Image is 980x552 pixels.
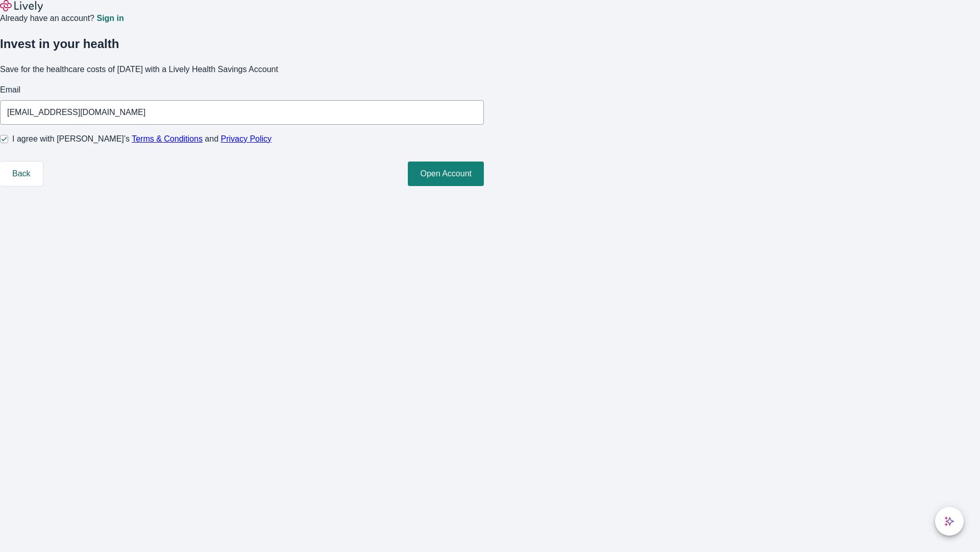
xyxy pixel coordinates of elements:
a: Terms & Conditions [132,134,203,143]
a: Privacy Policy [221,134,272,143]
svg: Lively AI Assistant [944,516,954,526]
span: I agree with [PERSON_NAME]’s and [12,133,272,145]
button: Open Account [408,162,484,186]
a: Sign in [96,14,124,22]
button: chat [935,507,964,536]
